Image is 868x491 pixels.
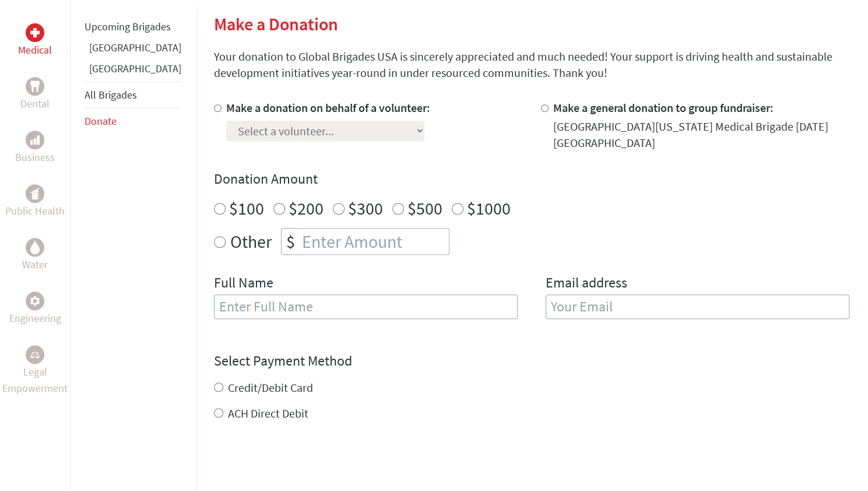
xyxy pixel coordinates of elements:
[230,228,272,255] label: Other
[85,108,181,134] li: Donate
[214,445,391,490] iframe: reCAPTCHA
[85,114,117,128] a: Donate
[26,131,44,149] div: Business
[5,203,65,219] p: Public Health
[214,352,849,370] h4: Select Payment Method
[18,23,52,58] a: MedicalMedical
[553,100,774,115] label: Make a general donation to group fundraiser:
[229,197,264,219] label: $100
[30,80,40,92] img: Dental
[228,380,313,395] label: Credit/Debit Card
[85,40,181,61] li: Ghana
[20,77,50,112] a: DentalDental
[22,238,48,273] a: WaterWater
[9,292,61,327] a: EngineeringEngineering
[26,77,44,96] div: Dental
[553,118,849,151] div: [GEOGRAPHIC_DATA][US_STATE] Medical Brigade [DATE] [GEOGRAPHIC_DATA]
[214,170,849,188] h4: Donation Amount
[85,61,181,82] li: Guatemala
[30,240,40,254] img: Water
[289,197,324,219] label: $200
[15,149,55,166] p: Business
[30,28,40,37] img: Medical
[30,296,40,306] img: Engineering
[30,135,40,145] img: Business
[89,62,181,75] a: [GEOGRAPHIC_DATA]
[89,41,181,54] a: [GEOGRAPHIC_DATA]
[214,13,849,34] h2: Make a Donation
[26,23,44,42] div: Medical
[26,345,44,364] div: Legal Empowerment
[407,197,442,219] label: $500
[214,48,849,81] p: Your donation to Global Brigades USA is sincerely appreciated and much needed! Your support is dr...
[348,197,383,219] label: $300
[9,310,61,327] p: Engineering
[18,42,52,58] p: Medical
[20,96,50,112] p: Dental
[5,184,65,219] a: Public HealthPublic Health
[546,294,849,319] input: Your Email
[85,82,181,108] li: All Brigades
[30,351,40,358] img: Legal Empowerment
[300,229,449,254] input: Enter Amount
[282,229,300,254] div: $
[467,197,511,219] label: $1000
[85,88,137,101] a: All Brigades
[546,273,627,294] label: Email address
[26,292,44,310] div: Engineering
[26,184,44,203] div: Public Health
[15,131,55,166] a: BusinessBusiness
[30,188,40,199] img: Public Health
[85,20,171,33] a: Upcoming Brigades
[26,238,44,257] div: Water
[226,100,430,115] label: Make a donation on behalf of a volunteer:
[228,406,308,420] label: ACH Direct Debit
[22,257,48,273] p: Water
[85,14,181,40] li: Upcoming Brigades
[2,345,68,397] a: Legal EmpowermentLegal Empowerment
[2,364,68,397] p: Legal Empowerment
[214,294,518,319] input: Enter Full Name
[214,273,273,294] label: Full Name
